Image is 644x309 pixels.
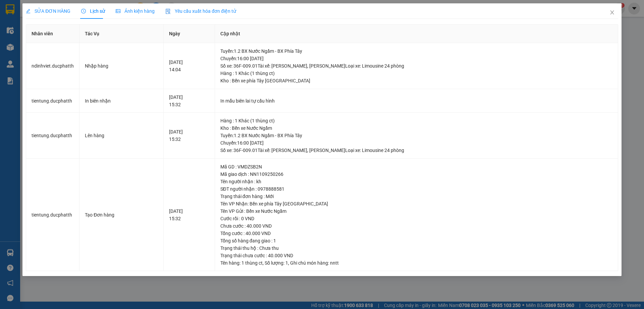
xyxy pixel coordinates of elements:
[26,9,31,13] span: edit
[220,252,612,259] div: Trạng thái chưa cước : 40.000 VND
[220,237,612,244] div: Tổng số hàng đang giao : 1
[85,97,158,105] div: In biên nhận
[241,260,263,266] span: 1 thùng ct
[220,117,612,124] div: Hàng : 1 Khác (1 thùng ct)
[220,185,612,193] div: SĐT người nhận : 0978888581
[603,3,622,22] button: Close
[169,207,209,222] div: [DATE] 15:32
[220,259,612,267] div: Tên hàng: , Số lượng: , Ghi chú món hàng:
[220,170,612,178] div: Mã giao dịch : NN1109250266
[116,9,120,13] span: picture
[26,159,79,271] td: tientung.ducphatth
[220,193,612,200] div: Trạng thái đơn hàng : Mới
[26,8,70,14] span: SỬA ĐƠN HÀNG
[81,8,105,14] span: Lịch sử
[85,62,158,70] div: Nhập hàng
[165,8,236,14] span: Yêu cầu xuất hóa đơn điện tử
[220,70,612,77] div: Hàng : 1 Khác (1 thùng ct)
[220,200,612,207] div: Tên VP Nhận: Bến xe phía Tây [GEOGRAPHIC_DATA]
[220,132,612,154] div: Tuyến : 1.2 BX Nước Ngầm - BX Phía Tây Chuyến: 16:00 [DATE] Số xe: 36F-009.01 Tài xế: [PERSON_NAM...
[165,9,171,14] img: icon
[169,59,209,73] div: [DATE] 14:04
[220,244,612,252] div: Trạng thái thu hộ : Chưa thu
[220,77,612,84] div: Kho : Bến xe phía Tây [GEOGRAPHIC_DATA]
[609,10,615,15] span: close
[169,93,209,108] div: [DATE] 15:32
[26,113,79,159] td: tientung.ducphatth
[26,43,79,89] td: ndinhviet.ducphatth
[116,8,155,14] span: Ảnh kiện hàng
[220,178,612,185] div: Tên người nhận : kh
[26,89,79,113] td: tientung.ducphatth
[285,260,288,266] span: 1
[220,215,612,222] div: Cước rồi : 0 VND
[220,97,612,105] div: In mẫu biên lai tự cấu hình
[330,260,339,266] span: nntt
[85,211,158,219] div: Tạo Đơn hàng
[220,222,612,230] div: Chưa cước : 40.000 VND
[220,47,612,70] div: Tuyến : 1.2 BX Nước Ngầm - BX Phía Tây Chuyến: 16:00 [DATE] Số xe: 36F-009.01 Tài xế: [PERSON_NAM...
[220,207,612,215] div: Tên VP Gửi : Bến xe Nước Ngầm
[81,9,86,13] span: clock-circle
[220,124,612,132] div: Kho : Bến xe Nước Ngầm
[220,163,612,170] div: Mã GD : VMDZSB2N
[169,128,209,143] div: [DATE] 15:32
[215,25,618,43] th: Cập nhật
[85,132,158,139] div: Lên hàng
[79,25,164,43] th: Tác Vụ
[164,25,215,43] th: Ngày
[220,230,612,237] div: Tổng cước : 40.000 VND
[26,25,79,43] th: Nhân viên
